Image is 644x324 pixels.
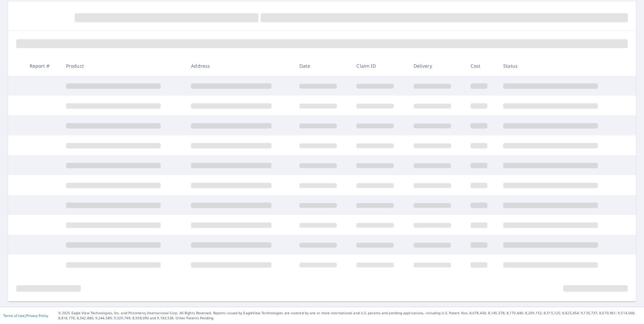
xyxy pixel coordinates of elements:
[294,56,351,76] th: Date
[26,313,48,318] a: Privacy Policy
[351,56,408,76] th: Claim ID
[408,56,465,76] th: Delivery
[498,56,623,76] th: Status
[465,56,498,76] th: Cost
[186,56,294,76] th: Address
[3,313,24,318] a: Terms of Use
[24,56,61,76] th: Report #
[3,314,48,318] p: |
[58,311,641,321] p: © 2025 Eagle View Technologies, Inc. and Pictometry International Corp. All Rights Reserved. Repo...
[61,56,186,76] th: Product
